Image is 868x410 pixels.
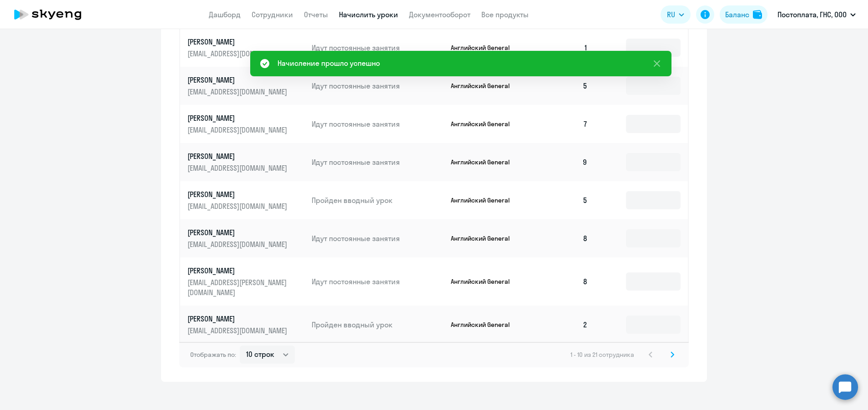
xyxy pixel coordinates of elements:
[531,29,595,67] td: 1
[187,75,304,97] a: [PERSON_NAME][EMAIL_ADDRESS][DOMAIN_NAME]
[661,5,691,24] button: RU
[187,266,289,276] p: [PERSON_NAME]
[190,351,236,359] span: Отображать по:
[187,227,289,237] p: [PERSON_NAME]
[187,314,304,336] a: [PERSON_NAME][EMAIL_ADDRESS][DOMAIN_NAME]
[531,105,595,143] td: 7
[773,4,860,25] button: Постоплата, ГНС, ООО
[725,9,749,20] div: Баланс
[531,143,595,181] td: 9
[187,201,289,211] p: [EMAIL_ADDRESS][DOMAIN_NAME]
[187,49,289,59] p: [EMAIL_ADDRESS][DOMAIN_NAME]
[252,10,293,19] a: Сотрудники
[481,10,529,19] a: Все продукты
[312,277,444,287] p: Идут постоянные занятия
[209,10,241,19] a: Дашборд
[187,75,289,85] p: [PERSON_NAME]
[531,257,595,306] td: 8
[187,113,289,123] p: [PERSON_NAME]
[187,277,289,297] p: [EMAIL_ADDRESS][PERSON_NAME][DOMAIN_NAME]
[187,163,289,173] p: [EMAIL_ADDRESS][DOMAIN_NAME]
[278,58,380,69] div: Начисление прошло успешно
[667,9,675,20] span: RU
[187,87,289,97] p: [EMAIL_ADDRESS][DOMAIN_NAME]
[304,10,328,19] a: Отчеты
[451,120,519,128] p: Английский General
[187,189,304,211] a: [PERSON_NAME][EMAIL_ADDRESS][DOMAIN_NAME]
[312,43,444,53] p: Идут постоянные занятия
[187,37,304,59] a: [PERSON_NAME][EMAIL_ADDRESS][DOMAIN_NAME]
[187,239,289,249] p: [EMAIL_ADDRESS][DOMAIN_NAME]
[451,277,519,286] p: Английский General
[187,113,304,135] a: [PERSON_NAME][EMAIL_ADDRESS][DOMAIN_NAME]
[187,151,304,173] a: [PERSON_NAME][EMAIL_ADDRESS][DOMAIN_NAME]
[451,321,519,329] p: Английский General
[531,219,595,257] td: 8
[451,234,519,242] p: Английский General
[187,37,289,47] p: [PERSON_NAME]
[312,119,444,129] p: Идут постоянные занятия
[531,181,595,219] td: 5
[312,81,444,91] p: Идут постоянные занятия
[753,10,762,19] img: balance
[451,44,519,52] p: Английский General
[187,227,304,249] a: [PERSON_NAME][EMAIL_ADDRESS][DOMAIN_NAME]
[777,9,847,20] p: Постоплата, ГНС, ООО
[451,82,519,90] p: Английский General
[409,10,470,19] a: Документооборот
[570,351,634,359] span: 1 - 10 из 21 сотрудника
[187,266,304,297] a: [PERSON_NAME][EMAIL_ADDRESS][PERSON_NAME][DOMAIN_NAME]
[187,189,289,199] p: [PERSON_NAME]
[312,195,444,205] p: Пройден вводный урок
[312,320,444,330] p: Пройден вводный урок
[312,233,444,243] p: Идут постоянные занятия
[187,314,289,324] p: [PERSON_NAME]
[720,5,767,24] button: Балансbalance
[531,67,595,105] td: 5
[312,157,444,167] p: Идут постоянные занятия
[451,196,519,204] p: Английский General
[187,151,289,161] p: [PERSON_NAME]
[531,306,595,344] td: 2
[187,125,289,135] p: [EMAIL_ADDRESS][DOMAIN_NAME]
[187,326,289,336] p: [EMAIL_ADDRESS][DOMAIN_NAME]
[451,158,519,166] p: Английский General
[339,10,398,19] a: Начислить уроки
